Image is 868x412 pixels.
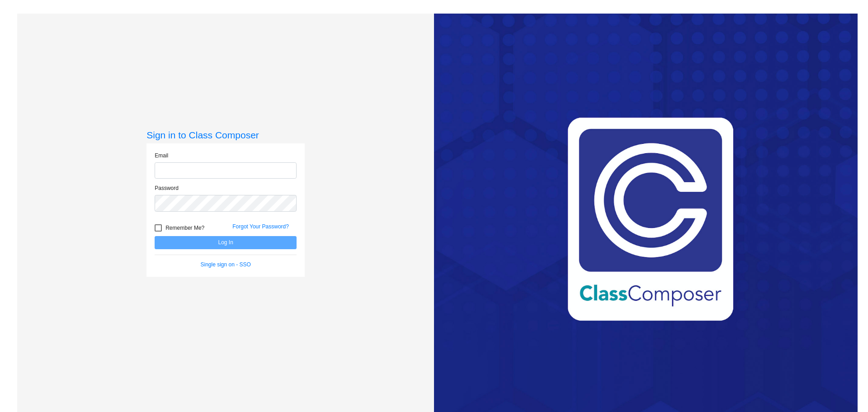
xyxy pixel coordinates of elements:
[155,184,179,192] label: Password
[201,261,251,268] a: Single sign on - SSO
[155,152,168,160] label: Email
[146,129,305,141] h3: Sign in to Class Composer
[232,223,289,230] a: Forgot Your Password?
[155,236,297,249] button: Log In
[165,223,204,233] span: Remember Me?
